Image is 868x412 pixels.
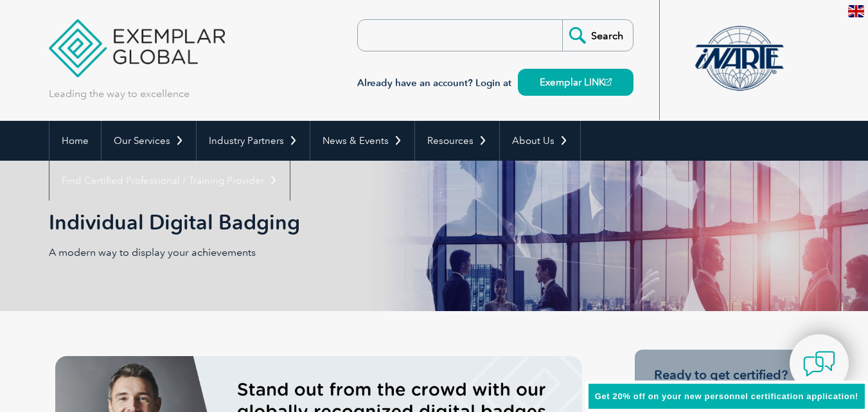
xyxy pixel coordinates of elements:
h2: Individual Digital Badging [49,212,589,233]
a: About Us [500,121,580,161]
h3: Already have an account? Login at [357,75,633,91]
a: Our Services [102,121,196,161]
img: open_square.png [605,78,612,85]
p: A modern way to display your achievements [49,246,434,260]
img: contact-chat.png [803,348,835,380]
a: News & Events [310,121,414,161]
span: Get 20% off on your new personnel certification application! [595,391,858,401]
a: Home [49,121,101,161]
p: Leading the way to excellence [49,87,190,101]
a: Industry Partners [197,121,310,161]
a: Exemplar LINK [518,69,633,96]
a: Resources [415,121,499,161]
input: Search [562,20,633,51]
a: Find Certified Professional / Training Provider [49,161,290,201]
h3: Ready to get certified? [654,367,801,383]
img: en [848,5,864,17]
